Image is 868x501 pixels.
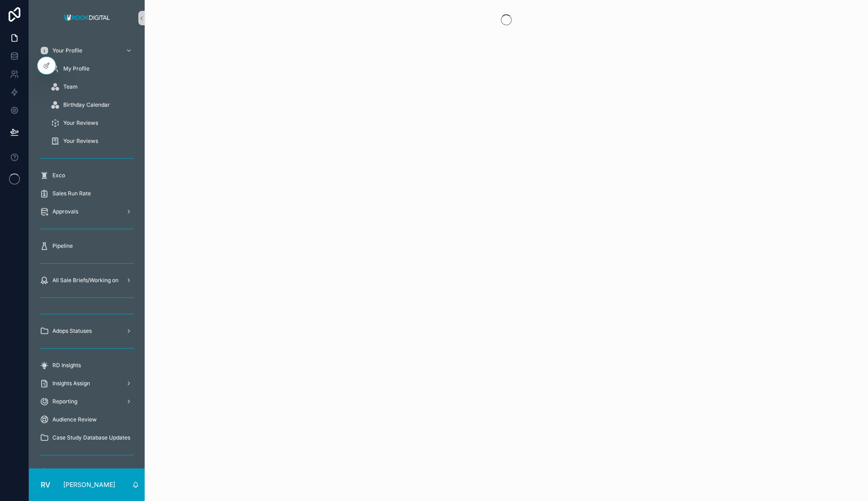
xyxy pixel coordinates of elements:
[45,79,139,95] a: Team
[45,133,139,149] a: Your Reviews
[34,357,139,373] a: RD Insights
[34,238,139,254] a: Pipeline
[63,65,90,72] span: My Profile
[45,61,139,77] a: My Profile
[45,97,139,113] a: Birthday Calendar
[41,479,50,490] span: RV
[34,323,139,339] a: Adops Statuses
[34,375,139,392] a: Insights Assign
[34,272,139,288] a: All Sale Briefs/Working on
[63,119,98,127] span: Your Reviews
[52,398,77,405] span: Reporting
[29,36,145,468] div: scrollable content
[52,277,118,284] span: All Sale Briefs/Working on
[52,416,97,423] span: Audience Review
[52,208,78,215] span: Approvals
[34,43,139,59] a: Your Profile
[34,430,139,446] a: Case Study Database Updates
[52,362,81,369] span: RD Insights
[52,172,65,179] span: Exco
[52,380,90,387] span: Insights Assign
[34,203,139,220] a: Approvals
[52,434,130,441] span: Case Study Database Updates
[63,480,115,489] p: [PERSON_NAME]
[34,167,139,184] a: Exco
[61,11,113,25] img: App logo
[63,83,78,90] span: Team
[34,411,139,428] a: Audience Review
[34,393,139,410] a: Reporting
[34,185,139,202] a: Sales Run Rate
[45,115,139,131] a: Your Reviews
[63,137,98,145] span: Your Reviews
[52,242,73,250] span: Pipeline
[52,327,92,335] span: Adops Statuses
[52,47,82,54] span: Your Profile
[63,101,110,109] span: Birthday Calendar
[52,190,91,197] span: Sales Run Rate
